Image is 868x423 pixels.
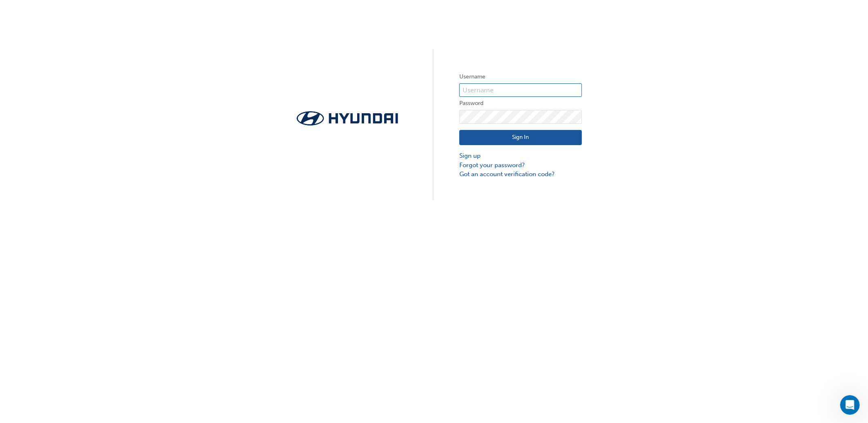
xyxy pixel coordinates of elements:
[840,395,860,415] iframe: Intercom live chat
[459,72,582,82] label: Username
[459,151,582,161] a: Sign up
[286,109,409,128] img: Trak
[459,161,582,170] a: Forgot your password?
[459,170,582,179] a: Got an account verification code?
[459,130,582,145] button: Sign In
[459,83,582,97] input: Username
[459,98,582,108] label: Password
